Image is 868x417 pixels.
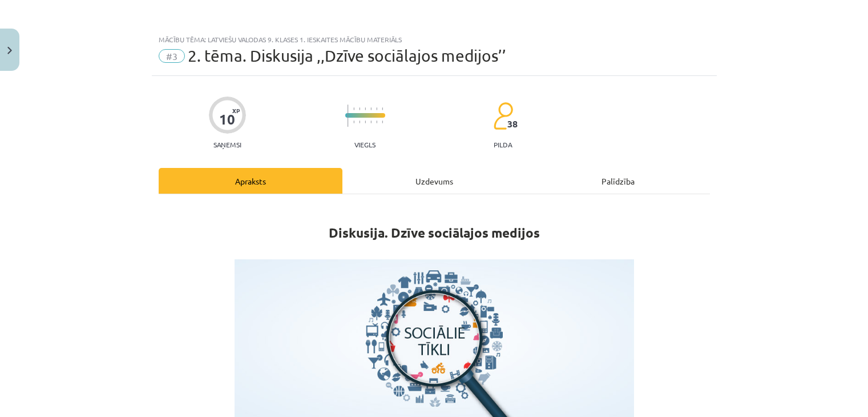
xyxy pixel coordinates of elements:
[365,107,366,110] img: icon-short-line-57e1e144782c952c97e751825c79c345078a6d821885a25fce030b3d8c18986b.svg
[329,224,540,241] strong: Diskusija. Dzīve sociālajos medijos
[219,111,235,127] div: 10
[493,102,513,130] img: students-c634bb4e5e11cddfef0936a35e636f08e4e9abd3cc4e673bd6f9a4125e45ecb1.svg
[159,168,342,194] div: Apraksts
[348,105,349,127] img: icon-long-line-d9ea69661e0d244f92f715978eff75569469978d946b2353a9bb055b3ed8787d.svg
[382,107,383,110] img: icon-short-line-57e1e144782c952c97e751825c79c345078a6d821885a25fce030b3d8c18986b.svg
[209,141,246,149] p: Saņemsi
[359,107,360,110] img: icon-short-line-57e1e144782c952c97e751825c79c345078a6d821885a25fce030b3d8c18986b.svg
[353,107,354,110] img: icon-short-line-57e1e144782c952c97e751825c79c345078a6d821885a25fce030b3d8c18986b.svg
[382,121,383,123] img: icon-short-line-57e1e144782c952c97e751825c79c345078a6d821885a25fce030b3d8c18986b.svg
[7,47,12,54] img: icon-close-lesson-0947bae3869378f0d4975bcd49f059093ad1ed9edebbc8119c70593378902aed.svg
[494,141,512,149] p: pilda
[370,107,372,110] img: icon-short-line-57e1e144782c952c97e751825c79c345078a6d821885a25fce030b3d8c18986b.svg
[376,107,377,110] img: icon-short-line-57e1e144782c952c97e751825c79c345078a6d821885a25fce030b3d8c18986b.svg
[159,49,185,63] span: #3
[354,141,376,149] p: Viegls
[359,121,360,123] img: icon-short-line-57e1e144782c952c97e751825c79c345078a6d821885a25fce030b3d8c18986b.svg
[188,46,506,65] span: 2. tēma. Diskusija ,,Dzīve sociālajos medijos’’
[507,119,518,129] span: 38
[376,121,377,123] img: icon-short-line-57e1e144782c952c97e751825c79c345078a6d821885a25fce030b3d8c18986b.svg
[159,35,710,43] div: Mācību tēma: Latviešu valodas 9. klases 1. ieskaites mācību materiāls
[353,121,354,123] img: icon-short-line-57e1e144782c952c97e751825c79c345078a6d821885a25fce030b3d8c18986b.svg
[526,168,710,194] div: Palīdzība
[365,121,366,123] img: icon-short-line-57e1e144782c952c97e751825c79c345078a6d821885a25fce030b3d8c18986b.svg
[370,121,372,123] img: icon-short-line-57e1e144782c952c97e751825c79c345078a6d821885a25fce030b3d8c18986b.svg
[342,168,526,194] div: Uzdevums
[232,107,240,114] span: XP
